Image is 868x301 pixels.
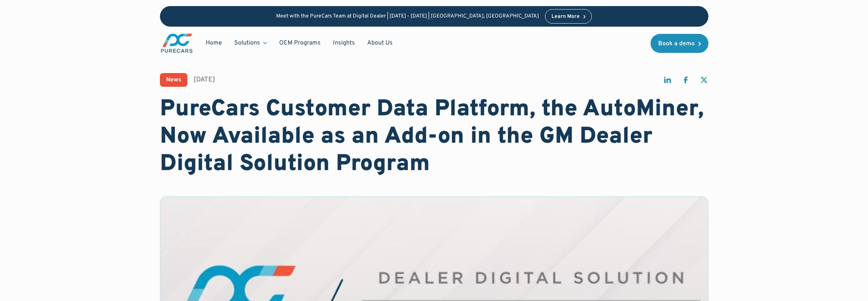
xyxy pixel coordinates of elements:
div: Solutions [234,39,260,47]
a: OEM Programs [273,36,327,50]
div: Book a demo [658,41,695,47]
img: purecars logo [160,33,193,54]
a: main [160,33,193,54]
div: [DATE] [193,75,215,84]
h1: PureCars Customer Data Platform, the AutoMiner, Now Available as an Add-on in the GM Dealer Digit... [160,96,708,178]
div: News [166,77,181,83]
a: share on facebook [681,75,690,88]
a: share on twitter [699,75,708,88]
a: Insights [327,36,361,50]
a: About Us [361,36,399,50]
a: Home [200,36,228,50]
a: Learn More [545,9,592,24]
p: Meet with the PureCars Team at Digital Dealer | [DATE] - [DATE] | [GEOGRAPHIC_DATA], [GEOGRAPHIC_... [276,13,539,20]
a: Book a demo [651,34,708,53]
div: Learn More [551,14,580,19]
a: share on linkedin [663,75,672,88]
div: Solutions [228,36,273,50]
